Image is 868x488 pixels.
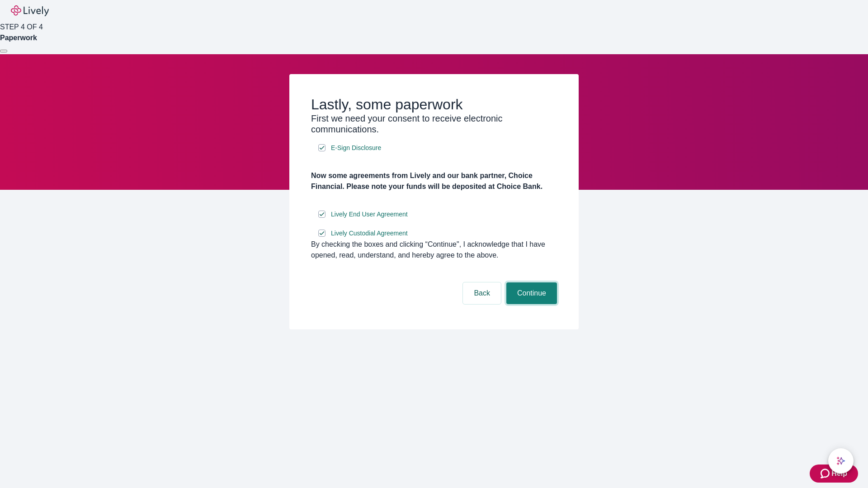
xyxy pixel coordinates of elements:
[311,170,557,192] h4: Now some agreements from Lively and our bank partner, Choice Financial. Please note your funds wi...
[311,113,557,135] h3: First we need your consent to receive electronic communications.
[11,5,49,16] img: Lively
[311,96,557,113] h2: Lastly, some paperwork
[463,282,501,304] button: Back
[331,210,408,219] span: Lively End User Agreement
[331,229,408,238] span: Lively Custodial Agreement
[836,456,845,465] svg: Lively AI Assistant
[331,143,381,153] span: E-Sign Disclosure
[821,468,831,479] svg: Zendesk support icon
[329,228,410,239] a: e-sign disclosure document
[506,282,557,304] button: Continue
[828,448,854,474] button: chat
[831,468,847,479] span: Help
[329,142,383,154] a: e-sign disclosure document
[329,209,410,220] a: e-sign disclosure document
[311,239,557,261] div: By checking the boxes and clicking “Continue", I acknowledge that I have opened, read, understand...
[810,465,858,483] button: Zendesk support iconHelp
